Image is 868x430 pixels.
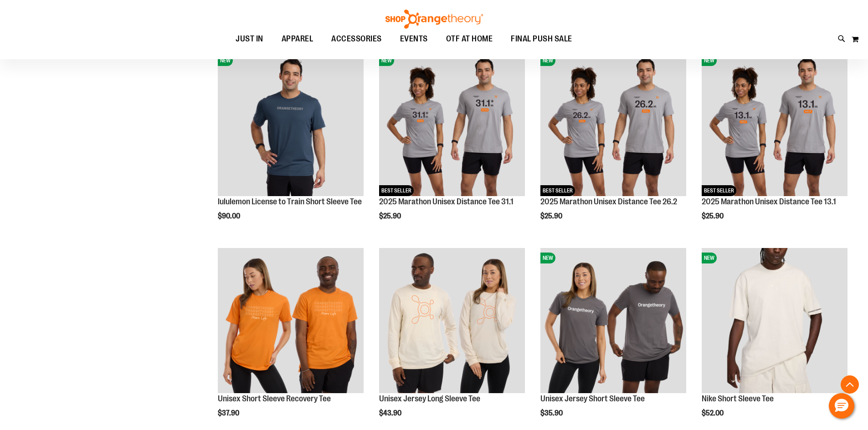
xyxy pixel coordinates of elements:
span: NEW [702,253,717,263]
span: APPAREL [282,29,313,49]
a: EVENTS [391,29,437,50]
span: $43.90 [379,409,403,417]
span: BEST SELLER [540,185,575,196]
img: Unisex Short Sleeve Recovery Tee [218,248,364,394]
a: Unisex Jersey Long Sleeve Tee [379,394,480,403]
div: product [697,46,852,243]
a: 2025 Marathon Unisex Distance Tee 13.1NEWBEST SELLER [702,51,847,197]
span: NEW [540,253,555,263]
span: BEST SELLER [702,185,736,196]
span: $52.00 [702,409,725,417]
span: $25.90 [379,212,402,220]
img: Nike Short Sleeve Tee [702,248,847,394]
img: Unisex Jersey Short Sleeve Tee [540,248,686,394]
span: JUST IN [236,29,263,49]
div: product [375,46,529,243]
a: ACCESSORIES [322,29,391,50]
a: 2025 Marathon Unisex Distance Tee 31.1NEWBEST SELLER [379,51,525,197]
img: 2025 Marathon Unisex Distance Tee 26.2 [540,51,686,196]
img: 2025 Marathon Unisex Distance Tee 31.1 [379,51,525,196]
a: lululemon License to Train Short Sleeve TeeNEW [218,51,364,197]
a: Unisex Jersey Long Sleeve Tee [379,248,525,395]
a: FINAL PUSH SALE [502,29,581,50]
a: JUST IN [226,29,272,50]
img: Unisex Jersey Long Sleeve Tee [379,248,525,394]
a: Unisex Jersey Short Sleeve TeeNEW [540,248,686,395]
span: NEW [218,55,233,66]
button: Back To Top [841,375,859,394]
img: lululemon License to Train Short Sleeve Tee [218,51,364,196]
span: EVENTS [400,29,428,49]
a: 2025 Marathon Unisex Distance Tee 31.1 [379,197,514,206]
span: $25.90 [702,212,725,220]
a: OTF AT HOME [437,29,502,50]
a: lululemon License to Train Short Sleeve Tee [218,197,362,206]
span: NEW [379,55,394,66]
img: 2025 Marathon Unisex Distance Tee 13.1 [702,51,847,196]
a: Nike Short Sleeve Tee [702,394,774,403]
div: product [536,46,691,243]
span: ACCESSORIES [331,29,382,49]
a: Nike Short Sleeve TeeNEW [702,248,847,395]
span: $25.90 [540,212,564,220]
span: $37.90 [218,409,241,417]
a: 2025 Marathon Unisex Distance Tee 26.2 [540,197,677,206]
button: Hello, have a question? Let’s chat. [829,393,854,419]
span: $90.00 [218,212,241,220]
span: NEW [702,55,717,66]
a: 2025 Marathon Unisex Distance Tee 13.1 [702,197,836,206]
a: Unisex Short Sleeve Recovery Tee [218,248,364,395]
div: product [213,46,368,243]
span: NEW [540,55,555,66]
a: Unisex Short Sleeve Recovery Tee [218,394,331,403]
a: APPAREL [272,29,323,49]
img: Shop Orangetheory [384,10,484,29]
span: $35.90 [540,409,564,417]
span: OTF AT HOME [446,29,493,49]
span: FINAL PUSH SALE [511,29,572,49]
a: 2025 Marathon Unisex Distance Tee 26.2NEWBEST SELLER [540,51,686,197]
a: Unisex Jersey Short Sleeve Tee [540,394,645,403]
span: BEST SELLER [379,185,414,196]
